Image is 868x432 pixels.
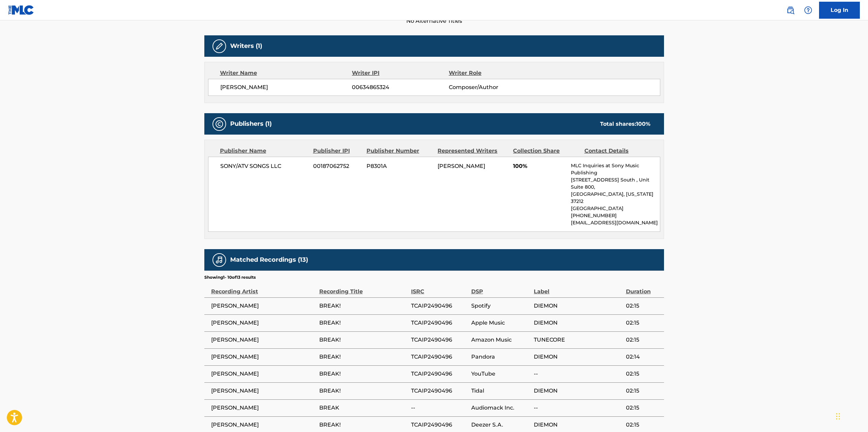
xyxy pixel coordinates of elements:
span: SONY/ATV SONGS LLC [220,162,308,170]
h5: Writers (1) [230,42,262,50]
span: BREAK! [319,302,408,310]
p: [GEOGRAPHIC_DATA] [571,205,660,212]
p: [STREET_ADDRESS] South , Unit Suite 800, [571,176,660,191]
span: 02:14 [626,353,661,361]
span: Pandora [471,353,531,361]
span: [PERSON_NAME] [211,302,316,310]
a: Public Search [784,3,797,17]
span: -- [534,404,622,412]
span: BREAK [319,404,408,412]
span: BREAK! [319,370,408,378]
span: 100 % [636,121,650,127]
span: Apple Music [471,319,531,327]
span: 02:15 [626,336,661,344]
div: Recording Title [319,280,408,296]
span: DIEMON [534,387,622,395]
span: BREAK! [319,319,408,327]
span: BREAK! [319,387,408,395]
div: Publisher Name [220,147,308,155]
span: [PERSON_NAME] [211,319,316,327]
span: [PERSON_NAME] [211,404,316,412]
span: 02:15 [626,319,661,327]
span: YouTube [471,370,531,378]
div: Total shares: [600,120,650,128]
span: P8301A [367,162,432,170]
p: Showing 1 - 10 of 13 results [204,274,256,280]
span: [PERSON_NAME] [211,336,316,344]
div: Publisher Number [367,147,432,155]
div: DSP [471,280,531,296]
span: 02:15 [626,387,661,395]
p: [GEOGRAPHIC_DATA], [US_STATE] 37212 [571,191,660,205]
span: [PERSON_NAME] [220,83,352,91]
span: TCAIP2490496 [411,319,468,327]
span: 00187062752 [313,162,361,170]
img: help [804,6,812,14]
div: Represented Writers [438,147,508,155]
img: Matched Recordings [215,256,223,264]
span: TCAIP2490496 [411,370,468,378]
span: -- [411,404,468,412]
img: Publishers [215,120,223,128]
h5: Matched Recordings (13) [230,256,308,264]
span: [PERSON_NAME] [211,353,316,361]
span: Tidal [471,387,531,395]
span: 02:15 [626,370,661,378]
p: MLC Inquiries at Sony Music Publishing [571,162,660,176]
p: [EMAIL_ADDRESS][DOMAIN_NAME] [571,219,660,226]
span: TCAIP2490496 [411,353,468,361]
span: BREAK! [319,336,408,344]
h5: Publishers (1) [230,120,272,128]
span: BREAK! [319,353,408,361]
a: Log In [819,2,860,19]
div: Contact Details [584,147,650,155]
div: Duration [626,280,661,296]
span: [PERSON_NAME] [211,387,316,395]
span: DIEMON [534,319,622,327]
div: Help [801,3,815,17]
img: Writers [215,42,223,50]
span: Deezer S.A. [471,421,531,429]
span: 00634865324 [352,83,448,91]
div: Drag [836,406,840,427]
div: Label [534,280,622,296]
div: Collection Share [513,147,579,155]
span: -- [534,370,622,378]
span: Audiomack Inc. [471,404,531,412]
span: 02:15 [626,421,661,429]
span: DIEMON [534,302,622,310]
img: MLC Logo [8,5,34,15]
div: Writer IPI [352,69,449,77]
span: No Alternative Titles [204,17,664,25]
span: DIEMON [534,353,622,361]
span: Spotify [471,302,531,310]
span: 02:15 [626,302,661,310]
div: Writer Role [449,69,537,77]
img: search [786,6,795,14]
span: DIEMON [534,421,622,429]
span: TCAIP2490496 [411,302,468,310]
div: Recording Artist [211,280,316,296]
span: 100% [513,162,566,170]
span: TCAIP2490496 [411,421,468,429]
p: [PHONE_NUMBER] [571,212,660,219]
span: TCAIP2490496 [411,336,468,344]
span: TUNECORE [534,336,622,344]
div: Publisher IPI [313,147,361,155]
span: TCAIP2490496 [411,387,468,395]
span: [PERSON_NAME] [211,421,316,429]
span: [PERSON_NAME] [211,370,316,378]
span: BREAK! [319,421,408,429]
div: Writer Name [220,69,352,77]
span: 02:15 [626,404,661,412]
span: [PERSON_NAME] [438,163,485,169]
span: Composer/Author [449,83,537,91]
span: Amazon Music [471,336,531,344]
iframe: Chat Widget [834,399,868,432]
div: ISRC [411,280,468,296]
